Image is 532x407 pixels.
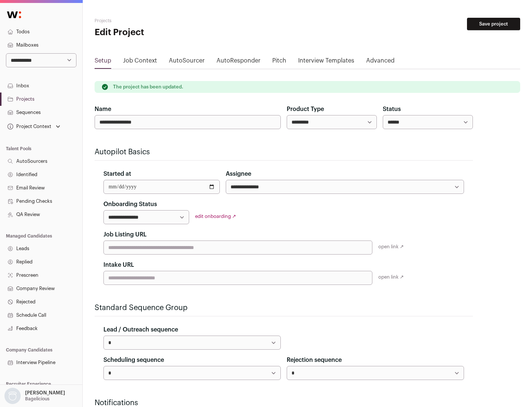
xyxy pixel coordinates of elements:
label: Scheduling sequence [103,356,164,364]
p: The project has been updated. [113,84,183,90]
img: Wellfound [3,7,25,22]
label: Started at [103,169,131,178]
p: Bagelicious [25,396,50,402]
button: Open dropdown [6,121,62,132]
a: Setup [95,56,111,68]
div: Project Context [6,124,51,129]
img: nopic.png [4,388,21,404]
label: Assignee [226,169,251,178]
h2: Standard Sequence Group [95,303,473,313]
a: AutoSourcer [169,56,205,68]
h2: Autopilot Basics [95,147,473,157]
label: Job Listing URL [103,230,147,239]
a: edit onboarding ↗ [195,214,236,219]
a: AutoResponder [216,56,260,68]
h1: Edit Project [95,27,236,38]
a: Pitch [272,56,286,68]
label: Onboarding Status [103,200,157,209]
label: Rejection sequence [287,356,342,364]
a: Job Context [123,56,157,68]
label: Status [383,105,401,114]
p: [PERSON_NAME] [25,390,65,396]
button: Open dropdown [3,388,66,404]
h2: Projects [95,18,236,24]
label: Intake URL [103,260,134,269]
label: Product Type [287,105,324,114]
label: Name [95,105,111,114]
button: Save project [467,18,520,30]
a: Advanced [366,56,395,68]
a: Interview Templates [298,56,354,68]
label: Lead / Outreach sequence [103,325,178,334]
